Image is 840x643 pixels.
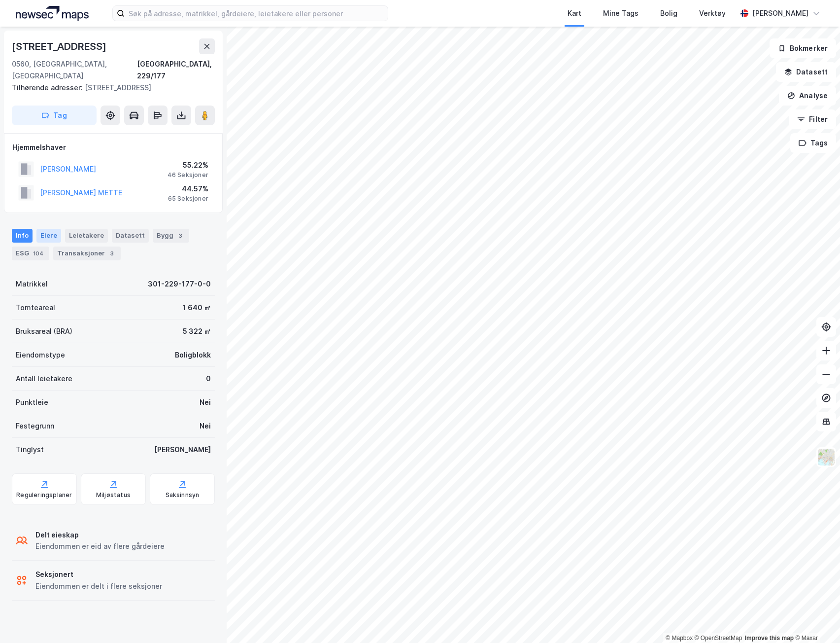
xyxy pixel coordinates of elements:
[695,635,742,642] a: OpenStreetMap
[817,448,836,466] img: Z
[35,529,165,541] div: Delt eieskap
[206,373,211,385] div: 0
[154,444,211,456] div: [PERSON_NAME]
[752,7,808,19] div: [PERSON_NAME]
[666,635,693,642] a: Mapbox
[12,58,137,82] div: 0560, [GEOGRAPHIC_DATA], [GEOGRAPHIC_DATA]
[699,7,726,19] div: Verktøy
[65,229,108,243] div: Leietakere
[168,159,208,171] div: 55.22%
[16,6,89,21] img: logo.a4113a55bc3d86da70a041830d287a7e.svg
[200,420,211,432] div: Nei
[153,229,189,243] div: Bygg
[53,247,121,260] div: Transaksjoner
[16,325,72,337] div: Bruksareal (BRA)
[12,229,33,243] div: Info
[183,325,211,337] div: 5 322 ㎡
[791,596,840,643] div: Kontrollprogram for chat
[779,86,836,106] button: Analyse
[112,229,149,243] div: Datasett
[125,6,388,21] input: Søk på adresse, matrikkel, gårdeiere, leietakere eller personer
[16,491,72,499] div: Reguleringsplaner
[12,38,108,54] div: [STREET_ADDRESS]
[603,7,638,19] div: Mine Tags
[175,349,211,361] div: Boligblokk
[660,7,677,19] div: Bolig
[568,7,581,19] div: Kart
[12,83,85,92] span: Tilhørende adresser:
[168,171,208,179] div: 46 Seksjoner
[791,596,840,643] iframe: Chat Widget
[35,580,162,592] div: Eiendommen er delt i flere seksjoner
[166,491,200,499] div: Saksinnsyn
[35,569,162,580] div: Seksjonert
[96,491,131,499] div: Miljøstatus
[12,82,207,94] div: [STREET_ADDRESS]
[16,420,54,432] div: Festegrunn
[16,349,65,361] div: Eiendomstype
[790,133,836,153] button: Tags
[31,249,45,258] div: 104
[770,38,836,58] button: Bokmerker
[12,142,214,153] div: Hjemmelshaver
[168,183,208,195] div: 44.57%
[16,444,44,456] div: Tinglyst
[175,231,185,241] div: 3
[12,247,49,260] div: ESG
[16,396,48,408] div: Punktleie
[12,106,97,125] button: Tag
[36,229,61,243] div: Eiere
[35,540,165,552] div: Eiendommen er eid av flere gårdeiere
[148,278,211,290] div: 301-229-177-0-0
[183,302,211,314] div: 1 640 ㎡
[107,249,117,258] div: 3
[789,109,836,129] button: Filter
[16,302,55,314] div: Tomteareal
[776,62,836,82] button: Datasett
[137,58,215,82] div: [GEOGRAPHIC_DATA], 229/177
[168,195,208,203] div: 65 Seksjoner
[200,396,211,408] div: Nei
[16,278,48,290] div: Matrikkel
[16,373,72,385] div: Antall leietakere
[745,635,794,642] a: Improve this map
